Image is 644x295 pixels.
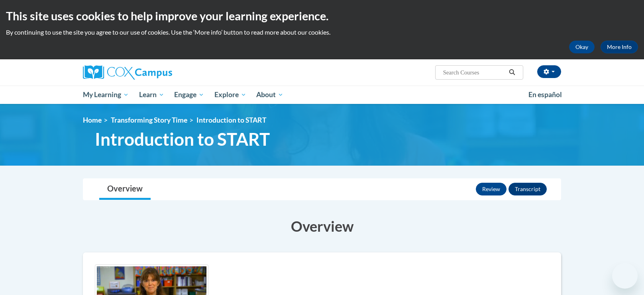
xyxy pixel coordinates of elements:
[78,86,134,104] a: My Learning
[601,41,638,53] a: More Info
[6,8,638,24] h2: This site uses cookies to help improve your learning experience.
[196,116,266,124] span: Introduction to START
[71,86,573,104] div: Main menu
[251,86,289,104] a: About
[83,65,172,80] img: Cox Campus
[174,90,204,100] span: Engage
[523,86,567,103] a: En español
[612,263,638,289] iframe: Button to launch messaging window
[83,90,129,100] span: My Learning
[569,41,595,53] button: Okay
[83,65,234,80] a: Cox Campus
[256,90,283,100] span: About
[169,86,209,104] a: Engage
[99,179,151,200] a: Overview
[528,90,562,99] span: En español
[95,129,270,150] span: Introduction to START
[111,116,187,124] a: Transforming Story Time
[442,68,506,77] input: Search Courses
[83,116,102,124] a: Home
[214,90,246,100] span: Explore
[476,183,507,195] button: Review
[6,28,638,37] p: By continuing to use the site you agree to our use of cookies. Use the ‘More info’ button to read...
[506,68,518,77] button: Search
[537,65,561,78] button: Account Settings
[83,216,561,236] h3: Overview
[139,90,164,100] span: Learn
[134,86,169,104] a: Learn
[509,183,547,195] button: Transcript
[209,86,251,104] a: Explore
